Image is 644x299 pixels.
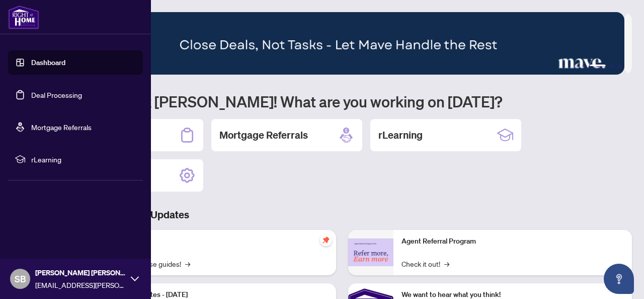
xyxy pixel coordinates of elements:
[378,128,423,142] h2: rLearning
[52,208,632,222] h3: Brokerage & Industry Updates
[185,258,190,269] span: →
[574,65,578,69] button: 1
[31,58,65,67] a: Dashboard
[52,12,624,75] img: Slide 2
[31,123,92,132] a: Mortgage Referrals
[35,279,126,290] span: [EMAIL_ADDRESS][PERSON_NAME][DOMAIN_NAME]
[618,65,622,69] button: 5
[15,272,26,286] span: SB
[401,258,449,269] a: Check it out!→
[582,65,586,69] button: 2
[590,65,606,69] button: 3
[444,258,449,269] span: →
[106,236,328,247] p: Self-Help
[52,92,632,111] h1: Welcome back [PERSON_NAME]! What are you working on [DATE]?
[604,264,634,294] button: Open asap
[610,65,614,69] button: 4
[348,238,393,266] img: Agent Referral Program
[35,267,126,278] span: [PERSON_NAME] [PERSON_NAME]
[31,154,136,165] span: rLearning
[320,234,332,246] span: pushpin
[401,236,624,247] p: Agent Referral Program
[219,128,308,142] h2: Mortgage Referrals
[8,5,39,29] img: logo
[31,90,82,99] a: Deal Processing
